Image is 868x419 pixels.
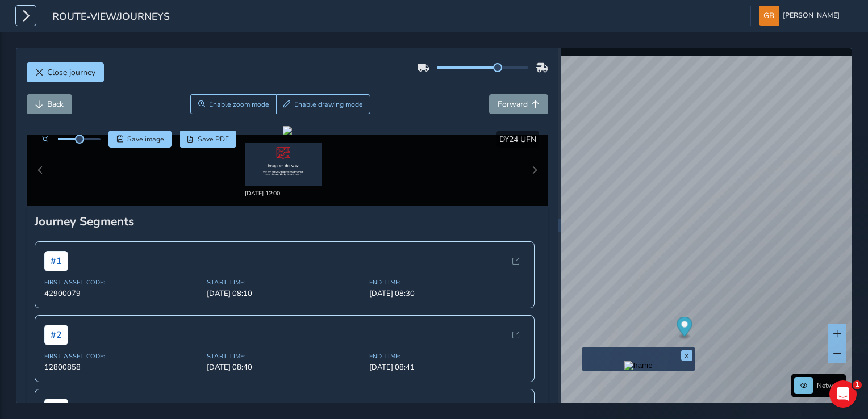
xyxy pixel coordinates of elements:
span: First Asset Code: [44,352,200,361]
span: [PERSON_NAME] [783,6,840,26]
button: Zoom [190,94,276,114]
span: # 2 [44,325,68,345]
span: 42900079 [44,288,200,299]
span: Back [47,99,64,110]
button: Forward [489,94,548,114]
span: 1 [853,380,862,389]
span: Save image [127,135,164,144]
button: Back [27,94,72,114]
button: PDF [180,131,237,148]
span: [DATE] 08:10 [207,288,362,299]
span: 12800858 [44,362,200,372]
img: Thumbnail frame [245,143,322,186]
span: Enable drawing mode [294,100,363,109]
button: Close journey [27,62,104,82]
button: x [681,350,692,361]
button: Save [108,131,172,148]
span: # 1 [44,251,68,271]
span: [DATE] 08:41 [369,362,525,372]
img: diamond-layout [759,6,779,26]
span: End Time: [369,278,525,287]
span: [DATE] 08:40 [207,362,362,372]
button: Draw [276,94,371,114]
span: End Time: [369,352,525,361]
span: Start Time: [207,278,362,287]
div: [DATE] 12:00 [245,189,330,198]
span: Network [817,381,843,390]
iframe: Intercom live chat [829,380,857,408]
span: # 3 [44,399,68,419]
img: frame [624,361,653,370]
div: Map marker [677,317,692,340]
span: First Asset Code: [44,278,200,287]
span: Enable zoom mode [209,100,269,109]
span: Start Time: [207,352,362,361]
span: Close journey [47,67,95,78]
span: Forward [498,99,528,110]
span: DY24 UFN [499,134,536,145]
span: Save PDF [198,135,229,144]
span: route-view/journeys [52,10,170,26]
span: [DATE] 08:30 [369,288,525,299]
button: Preview frame [585,361,692,368]
button: [PERSON_NAME] [759,6,844,26]
div: Journey Segments [35,213,541,229]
